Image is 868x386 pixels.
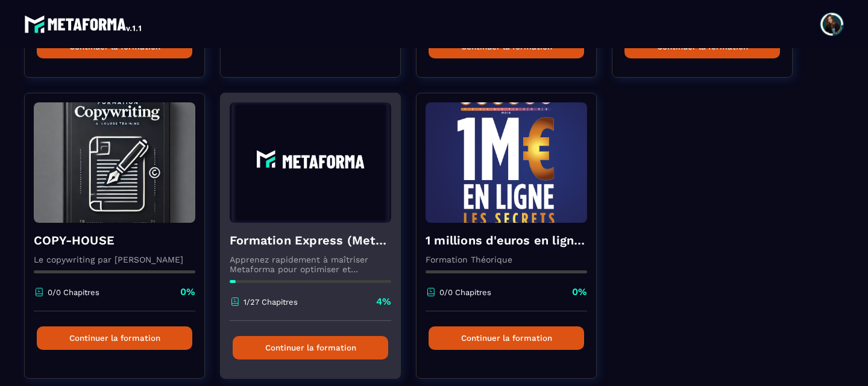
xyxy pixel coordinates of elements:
p: 4% [376,295,391,308]
img: tab_domain_overview_orange.svg [49,70,58,79]
p: 0/0 Chapitres [48,288,99,297]
p: Apprenez rapidement à maîtriser Metaforma pour optimiser et automatiser votre business. 🚀 [230,255,391,274]
p: 0% [180,285,195,299]
button: Continuer la formation [37,326,192,350]
p: 0% [572,285,587,299]
button: Continuer la formation [233,336,388,360]
img: formation-background [426,102,587,223]
img: logo [24,12,143,36]
p: 0/0 Chapitres [439,288,491,297]
img: logo_orange.svg [19,19,29,29]
button: Continuer la formation [429,326,584,350]
img: formation-background [34,102,195,223]
div: v 4.0.25 [34,19,59,29]
div: Domaine: [DOMAIN_NAME] [31,31,136,41]
h4: Formation Express (Metaforma) [230,232,391,249]
h4: COPY-HOUSE [34,232,195,249]
p: Formation Théorique [426,255,587,264]
img: website_grey.svg [19,31,29,41]
img: tab_keywords_by_traffic_grey.svg [137,70,146,79]
img: formation-background [230,102,391,223]
div: Domaine [62,71,93,79]
div: Mots-clés [150,71,184,79]
p: 1/27 Chapitres [244,297,298,307]
h4: 1 millions d'euros en ligne les secrets [426,232,587,249]
p: Le copywriting par [PERSON_NAME] [34,255,195,264]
